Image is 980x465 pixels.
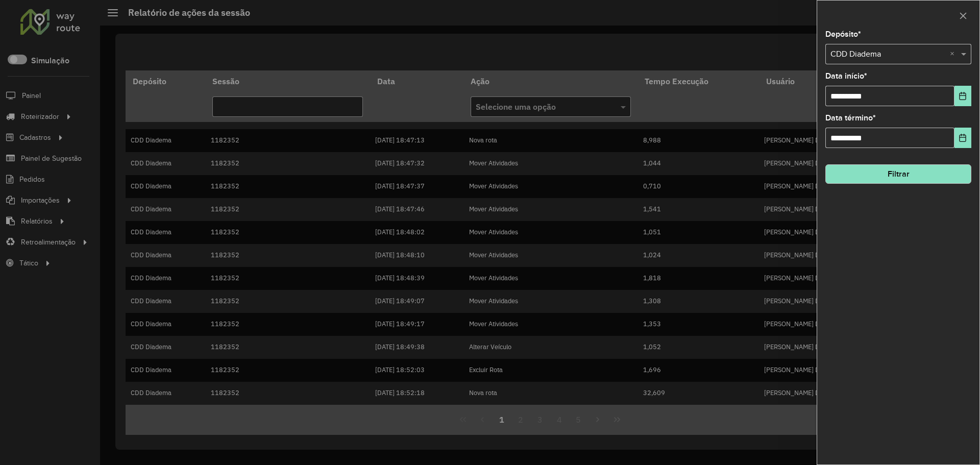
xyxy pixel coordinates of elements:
label: Data início [825,70,867,82]
span: Clear all [950,48,959,60]
button: Choose Date [954,128,971,148]
label: Depósito [825,28,861,40]
button: Filtrar [825,164,971,184]
button: Choose Date [954,86,971,106]
label: Data término [825,112,876,124]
